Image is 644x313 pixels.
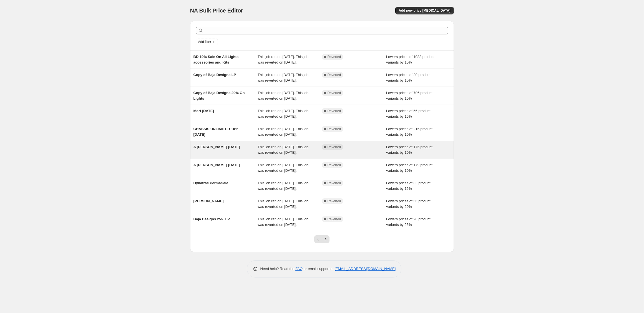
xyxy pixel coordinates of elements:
[314,235,329,243] nav: Pagination
[328,163,341,167] span: Reverted
[258,91,308,100] span: This job ran on [DATE]. This job was reverted on [DATE].
[193,199,224,203] span: [PERSON_NAME]
[258,109,308,118] span: This job ran on [DATE]. This job was reverted on [DATE].
[328,145,341,149] span: Reverted
[193,181,228,185] span: Dynatrac PermaSale
[193,91,245,100] span: Copy of Baja Designs 20% On Lights
[196,39,218,45] button: Add filter
[386,127,432,137] span: Lowers prices of 215 product variants by 10%
[328,109,341,113] span: Reverted
[328,199,341,203] span: Reverted
[328,217,341,221] span: Reverted
[386,145,432,155] span: Lowers prices of 176 product variants by 10%
[328,91,341,95] span: Reverted
[260,267,296,271] span: Need help? Read the
[258,127,308,137] span: This job ran on [DATE]. This job was reverted on [DATE].
[328,73,341,77] span: Reverted
[258,145,308,155] span: This job ran on [DATE]. This job was reverted on [DATE].
[334,267,396,271] a: [EMAIL_ADDRESS][DOMAIN_NAME]
[258,55,308,64] span: This job ran on [DATE]. This job was reverted on [DATE].
[193,55,239,64] span: BD 10% Sale On All Lights accessories and Kits
[386,55,434,64] span: Lowers prices of 1088 product variants by 10%
[258,217,308,227] span: This job ran on [DATE]. This job was reverted on [DATE].
[386,199,431,209] span: Lowers prices of 56 product variants by 20%
[258,163,308,173] span: This job ran on [DATE]. This job was reverted on [DATE].
[198,40,211,44] span: Add filter
[399,8,450,13] span: Add new price [MEDICAL_DATA]
[258,181,308,191] span: This job ran on [DATE]. This job was reverted on [DATE].
[295,267,303,271] a: FAQ
[386,73,431,82] span: Lowers prices of 20 product variants by 10%
[386,163,432,173] span: Lowers prices of 179 product variants by 10%
[193,109,214,113] span: Mori [DATE]
[258,199,308,209] span: This job ran on [DATE]. This job was reverted on [DATE].
[322,235,329,243] button: Next
[303,267,334,271] span: or email support at
[386,181,431,191] span: Lowers prices of 33 product variants by 15%
[395,7,454,14] button: Add new price [MEDICAL_DATA]
[190,7,243,14] span: NA Bulk Price Editor
[193,127,238,137] span: CHASSIS UNLIMITED 10% [DATE]
[328,127,341,131] span: Reverted
[328,55,341,59] span: Reverted
[386,91,432,100] span: Lowers prices of 706 product variants by 10%
[193,145,240,149] span: A [PERSON_NAME] [DATE]
[386,217,431,227] span: Lowers prices of 20 product variants by 25%
[193,217,230,221] span: Baja Designs 25% LP
[386,109,431,118] span: Lowers prices of 56 product variants by 15%
[193,163,240,167] span: A [PERSON_NAME] [DATE]
[193,73,236,77] span: Copy of Baja Designs LP
[258,73,308,82] span: This job ran on [DATE]. This job was reverted on [DATE].
[328,181,341,185] span: Reverted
